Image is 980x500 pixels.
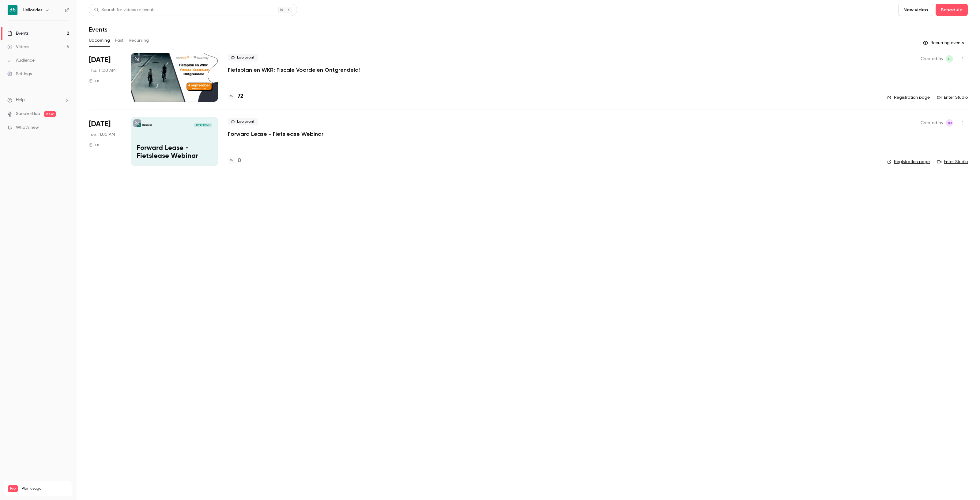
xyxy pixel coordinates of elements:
span: What's new [16,124,39,131]
span: Toon Jongerius [946,55,953,63]
a: SpeakerHub [16,111,40,117]
div: Audience [7,57,35,63]
span: Thu, 11:00 AM [89,67,115,74]
button: Upcoming [89,36,110,45]
span: Pro [8,485,18,492]
a: Registration page [887,94,930,101]
a: Forward Lease - Fietslease WebinarHellorider[DATE] 11:00 AMForward Lease - Fietslease Webinar [131,117,218,166]
span: [DATE] [89,119,111,129]
h4: 0 [238,157,241,165]
span: [DATE] [89,55,111,65]
button: Recurring [129,36,149,45]
span: Created by [921,55,943,63]
span: Heleen Mostert [946,119,953,127]
p: Hellorider [142,124,152,127]
li: help-dropdown-opener [7,97,69,103]
button: Past [115,36,124,45]
span: Live event [228,54,258,61]
span: new [44,111,56,117]
a: Enter Studio [937,159,968,165]
span: Help [16,97,25,103]
a: Fietsplan en WKR: Fiscale Voordelen Ontgrendeld! [228,66,360,74]
a: 0 [228,157,241,165]
div: 1 h [89,78,99,83]
button: Schedule [936,4,968,16]
div: Sep 4 Thu, 11:00 AM (Europe/Amsterdam) [89,53,121,102]
div: Search for videos or events [94,7,155,13]
a: Enter Studio [937,94,968,101]
span: TJ [947,55,952,63]
span: HM [947,119,952,127]
a: 72 [228,92,243,101]
a: Forward Lease - Fietslease Webinar [228,130,323,138]
h6: Hellorider [23,7,42,13]
div: Videos [7,44,29,50]
div: Sep 30 Tue, 11:00 AM (Europe/Amsterdam) [89,117,121,166]
span: [DATE] 11:00 AM [194,123,212,127]
h4: 72 [238,92,243,101]
div: Events [7,30,28,36]
div: 1 h [89,143,99,147]
button: Recurring events [920,38,968,48]
div: Settings [7,71,32,77]
h1: Events [89,26,107,33]
span: Live event [228,118,258,125]
span: Tue, 11:00 AM [89,132,115,138]
p: Forward Lease - Fietslease Webinar [137,144,212,160]
img: Hellorider [8,5,17,15]
span: Created by [921,119,943,127]
span: Plan usage [22,486,69,491]
button: New video [898,4,933,16]
a: Registration page [887,159,930,165]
